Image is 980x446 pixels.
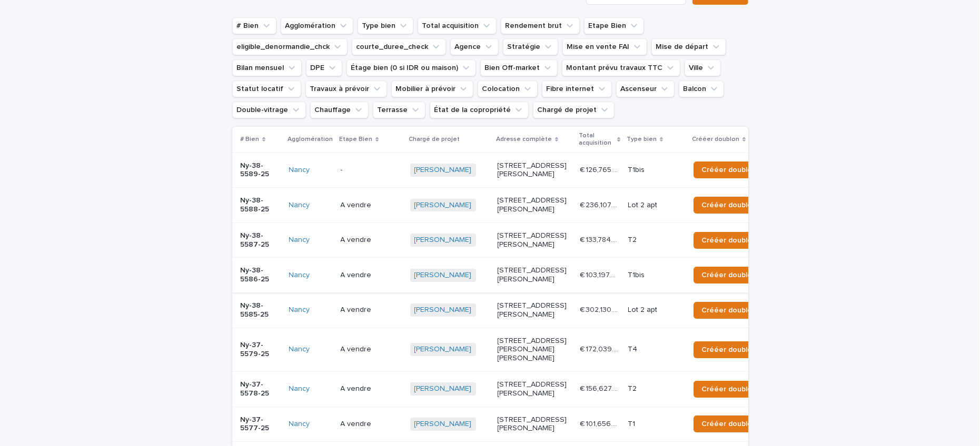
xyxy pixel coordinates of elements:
[232,102,306,118] button: Double-vitrage
[373,102,425,118] button: Terrasse
[580,418,622,429] p: € 101,656.20
[414,166,472,175] a: [PERSON_NAME]
[651,38,726,55] button: Mise de départ
[562,38,647,55] button: Mise en vente FAI
[580,303,622,315] p: € 302,130.00
[358,17,413,34] button: Type bien
[628,271,685,280] p: T1bis
[679,80,724,97] button: Balcon
[694,381,765,398] a: Crééer doublon
[501,17,580,34] button: Rendement brut
[480,59,558,76] button: Bien Off-market
[241,196,281,214] p: Ny-38-5588-25
[414,201,472,210] a: [PERSON_NAME]
[694,197,765,214] a: Crééer doublon
[580,199,622,210] p: € 236,107.00
[341,201,402,210] p: A vendre
[281,17,353,34] button: Agglomération
[498,161,572,179] p: [STREET_ADDRESS][PERSON_NAME]
[628,420,685,429] p: T1
[628,384,685,393] p: T2
[232,38,348,55] button: eligible_denormandie_chck
[241,266,281,284] p: Ny-38-5586-25
[289,420,310,429] a: Nancy
[628,201,685,210] p: Lot 2 apt
[414,345,472,354] a: [PERSON_NAME]
[702,420,757,428] span: Crééer doublon
[628,345,685,354] p: T4
[289,271,310,280] a: Nancy
[580,343,622,354] p: € 172,039.50
[627,134,657,145] p: Type bien
[341,271,402,280] p: A vendre
[498,415,572,433] p: [STREET_ADDRESS][PERSON_NAME]
[580,234,622,245] p: € 133,784.50
[694,415,765,432] a: Crééer doublon
[685,59,721,76] button: Ville
[340,134,373,145] p: Etape Bien
[533,102,615,118] button: Chargé de projet
[241,341,281,359] p: Ny-37-5579-25
[341,345,402,354] p: A vendre
[241,301,281,319] p: Ny-38-5585-25
[414,236,472,245] a: [PERSON_NAME]
[503,38,558,55] button: Stratégie
[694,341,765,358] a: Crééer doublon
[498,380,572,398] p: [STREET_ADDRESS][PERSON_NAME]
[288,134,333,145] p: Agglomération
[702,237,757,244] span: Crééer doublon
[289,201,310,210] a: Nancy
[702,307,757,314] span: Crééer doublon
[498,337,572,363] p: [STREET_ADDRESS][PERSON_NAME][PERSON_NAME]
[341,384,402,393] p: A vendre
[702,346,757,353] span: Crééer doublon
[580,164,622,175] p: € 126,765.00
[409,134,460,145] p: Chargé de projet
[391,80,473,97] button: Mobilier à prévoir
[352,38,446,55] button: courte_duree_check
[580,269,622,280] p: € 103,197.95
[414,271,472,280] a: [PERSON_NAME]
[580,382,622,393] p: € 156,627.20
[310,102,369,118] button: Chauffage
[232,17,276,34] button: # Bien
[498,196,572,214] p: [STREET_ADDRESS][PERSON_NAME]
[562,59,680,76] button: Montant prévu travaux TTC
[232,59,302,76] button: Bilan mensuel
[694,161,765,178] a: Crééer doublon
[289,166,310,175] a: Nancy
[692,134,740,145] p: Crééer doublon
[430,102,529,118] button: État de la copropriété
[498,266,572,284] p: [STREET_ADDRESS][PERSON_NAME]
[628,306,685,315] p: Lot 2 apt
[241,380,281,398] p: Ny-37-5578-25
[702,386,757,393] span: Crééer doublon
[232,371,821,407] tr: Ny-37-5578-25Nancy A vendre[PERSON_NAME] [STREET_ADDRESS][PERSON_NAME]€ 156,627.20€ 156,627.20 T2...
[232,407,821,442] tr: Ny-37-5577-25Nancy A vendre[PERSON_NAME] [STREET_ADDRESS][PERSON_NAME]€ 101,656.20€ 101,656.20 T1...
[289,236,310,245] a: Nancy
[414,384,472,393] a: [PERSON_NAME]
[579,130,615,149] p: Total acquisition
[414,306,472,315] a: [PERSON_NAME]
[702,201,757,209] span: Crééer doublon
[341,166,402,175] p: -
[702,271,757,279] span: Crééer doublon
[616,80,675,97] button: Ascenseur
[450,38,499,55] button: Agence
[241,134,260,145] p: # Bien
[584,17,644,34] button: Etape Bien
[347,59,476,76] button: Étage bien (0 si IDR ou maison)
[694,232,765,249] a: Crééer doublon
[418,17,497,34] button: Total acquisition
[241,415,281,433] p: Ny-37-5577-25
[694,302,765,319] a: Crééer doublon
[305,80,387,97] button: Travaux à prévoir
[306,59,342,76] button: DPE
[232,328,821,371] tr: Ny-37-5579-25Nancy A vendre[PERSON_NAME] [STREET_ADDRESS][PERSON_NAME][PERSON_NAME]€ 172,039.50€ ...
[498,231,572,249] p: [STREET_ADDRESS][PERSON_NAME]
[241,231,281,249] p: Ny-38-5587-25
[289,384,310,393] a: Nancy
[628,166,685,175] p: T1bis
[628,236,685,245] p: T2
[498,301,572,319] p: [STREET_ADDRESS][PERSON_NAME]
